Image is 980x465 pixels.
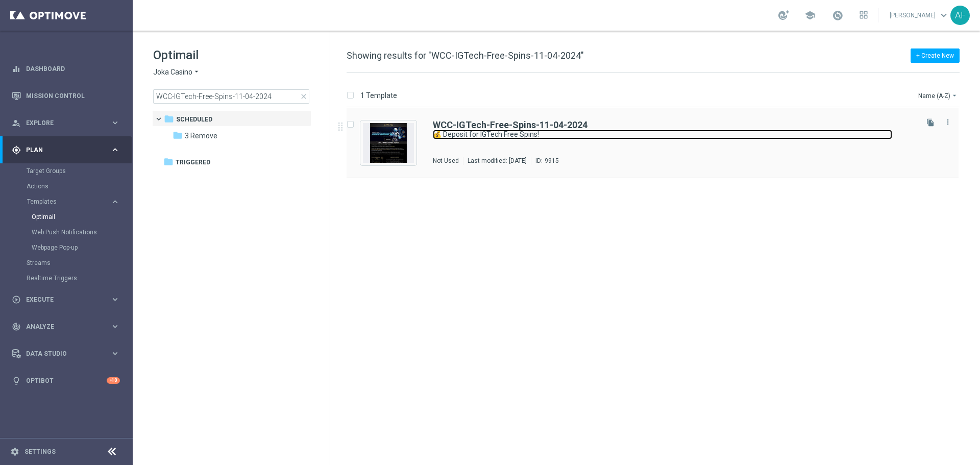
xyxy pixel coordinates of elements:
button: track_changes Analyze keyboard_arrow_right [11,323,120,331]
div: Actions [27,179,132,194]
div: Dashboard [12,55,120,82]
div: Streams [27,255,132,271]
i: play_circle_outline [12,295,21,304]
span: Scheduled [176,115,212,124]
span: Triggered [176,158,210,167]
button: Mission Control [11,92,120,100]
div: Data Studio [12,349,110,358]
span: Analyze [26,324,110,330]
button: file_copy [924,116,937,129]
button: Name (A-Z)arrow_drop_down [917,89,960,102]
button: Data Studio keyboard_arrow_right [11,350,120,358]
a: [PERSON_NAME]keyboard_arrow_down [889,8,950,23]
a: Dashboard [26,55,120,82]
div: 💰 Deposit for IGTech Free Spins! [433,130,916,139]
a: Target Groups [27,167,106,175]
span: 3 Remove [185,131,217,140]
div: Web Push Notifications [32,225,132,240]
button: + Create New [911,48,960,63]
div: Optibot [12,367,120,394]
div: Target Groups [27,163,132,179]
b: WCC-IGTech-Free-Spins-11-04-2024 [433,119,587,130]
button: equalizer Dashboard [11,65,120,73]
div: Not Used [433,157,459,165]
a: Mission Control [26,82,120,109]
div: Optimail [32,209,132,225]
i: keyboard_arrow_right [110,295,120,304]
div: +10 [107,377,120,384]
span: close [300,92,308,101]
i: lightbulb [12,376,21,385]
div: Plan [12,145,110,155]
input: Search Template [153,89,309,104]
div: Analyze [12,322,110,331]
a: Optimail [32,213,106,221]
i: settings [10,447,19,456]
div: ID: [531,157,559,165]
i: track_changes [12,322,21,331]
a: Actions [27,182,106,190]
i: equalizer [12,64,21,74]
a: Webpage Pop-up [32,243,106,252]
button: person_search Explore keyboard_arrow_right [11,119,120,127]
button: more_vert [943,116,953,128]
div: Webpage Pop-up [32,240,132,255]
div: Templates [27,199,110,205]
div: 9915 [545,157,559,165]
span: Explore [26,120,110,126]
a: Optibot [26,367,107,394]
span: Showing results for "WCC-IGTech-Free-Spins-11-04-2024" [347,50,584,61]
i: arrow_drop_down [192,67,201,77]
h1: Optimail [153,47,309,63]
i: keyboard_arrow_right [110,145,120,155]
i: keyboard_arrow_right [110,349,120,358]
span: Plan [26,147,110,153]
div: Templates [27,194,132,255]
i: folder [173,130,183,140]
span: Templates [27,199,100,205]
i: arrow_drop_down [950,91,959,100]
span: Execute [26,297,110,303]
p: 1 Template [360,91,397,100]
div: Explore [12,118,110,128]
a: Streams [27,259,106,267]
i: keyboard_arrow_right [110,197,120,207]
a: WCC-IGTech-Free-Spins-11-04-2024 [433,120,587,130]
span: Data Studio [26,351,110,357]
a: Web Push Notifications [32,228,106,236]
i: file_copy [926,118,935,127]
i: gps_fixed [12,145,21,155]
i: person_search [12,118,21,128]
div: Mission Control [12,82,120,109]
button: Templates keyboard_arrow_right [27,198,120,206]
div: AF [950,6,970,25]
img: 9915.jpeg [363,123,414,163]
a: Settings [24,449,56,455]
button: play_circle_outline Execute keyboard_arrow_right [11,296,120,304]
button: lightbulb Optibot +10 [11,377,120,385]
button: gps_fixed Plan keyboard_arrow_right [11,146,120,154]
div: Realtime Triggers [27,271,132,286]
i: more_vert [944,118,952,126]
i: keyboard_arrow_right [110,118,120,128]
div: Execute [12,295,110,304]
a: 💰 Deposit for IGTech Free Spins! [433,130,892,139]
div: Last modified: [DATE] [463,157,531,165]
a: Realtime Triggers [27,274,106,282]
span: Joka Casino [153,67,192,77]
i: folder [164,114,174,124]
span: school [804,10,816,21]
span: keyboard_arrow_down [938,10,949,21]
i: keyboard_arrow_right [110,322,120,331]
button: Joka Casino arrow_drop_down [153,67,201,77]
div: Press SPACE to select this row. [336,108,978,178]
